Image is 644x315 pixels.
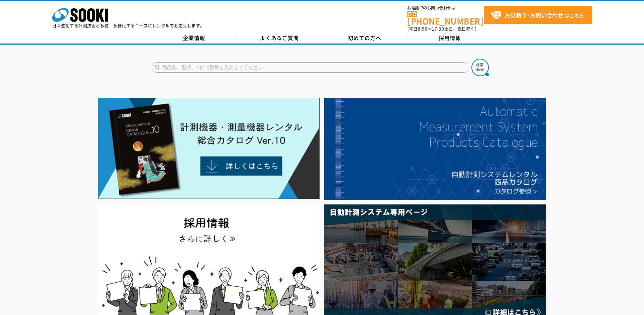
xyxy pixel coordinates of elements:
span: 初めての方へ [348,34,381,42]
strong: お見積り･お問い合わせ [505,11,563,19]
span: 8:50 [418,26,428,32]
span: (平日 ～ 土日、祝日除く) [407,26,476,32]
img: btn_search.png [471,59,489,76]
img: 自動計測システムカタログ [324,98,546,200]
a: お見積り･お問い合わせはこちら [484,6,592,24]
a: よくあるご質問 [237,33,322,43]
span: 17:30 [432,26,444,32]
p: 日々進化する計測技術と多種・多様化するニーズにレンタルでお応えします。 [52,24,205,28]
img: Catalog Ver10 [98,98,320,199]
a: [PHONE_NUMBER] [407,11,484,25]
a: 企業情報 [152,33,237,43]
span: はこちら [491,10,584,21]
a: 採用情報 [407,33,493,43]
a: 初めての方へ [322,33,407,43]
input: 商品名、型式、NETIS番号を入力してください [152,62,469,73]
span: お電話でのお問い合わせは [407,6,484,10]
